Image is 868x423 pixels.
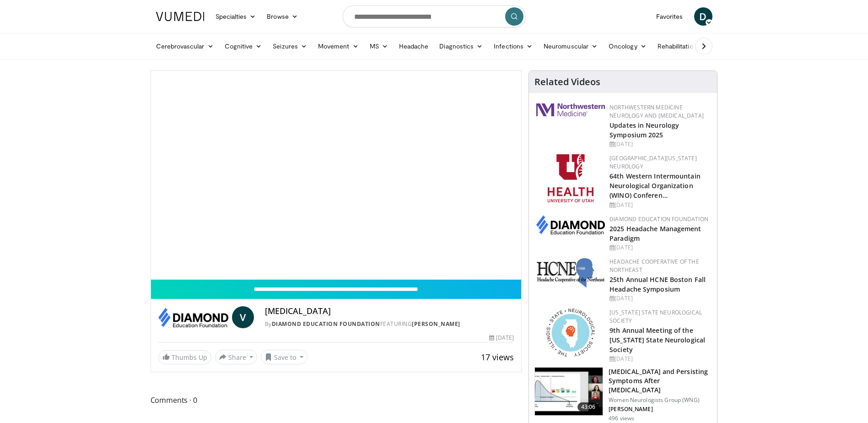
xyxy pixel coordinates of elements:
[151,394,522,406] span: Comments 0
[609,258,699,274] a: Headache Cooperative of the Northeast
[609,244,710,252] div: [DATE]
[536,258,605,288] img: 6c52f715-17a6-4da1-9b6c-8aaf0ffc109f.jpg.150x105_q85_autocrop_double_scale_upscale_version-0.2.jpg
[609,121,679,139] a: Updates in Neurology Symposium 2025
[267,37,313,55] a: Seizures
[534,76,600,87] h4: Related Videos
[261,350,307,364] button: Save to
[156,12,205,21] img: VuMedi Logo
[488,37,538,55] a: Infections
[343,5,526,27] input: Search topics, interventions
[548,154,593,202] img: f6362829-b0a3-407d-a044-59546adfd345.png.150x105_q85_autocrop_double_scale_upscale_version-0.2.png
[364,37,394,55] a: MS
[536,215,605,234] img: d0406666-9e5f-4b94-941b-f1257ac5ccaf.png.150x105_q85_autocrop_double_scale_upscale_version-0.2.png
[261,7,303,26] a: Browse
[546,309,595,357] img: 71a8b48c-8850-4916-bbdd-e2f3ccf11ef9.png.150x105_q85_autocrop_double_scale_upscale_version-0.2.png
[313,37,364,55] a: Movement
[577,402,599,412] span: 43:06
[609,103,704,119] a: Northwestern Medicine Neurology and [MEDICAL_DATA]
[609,396,712,404] p: Women Neurologists Group (WNG)
[609,201,710,209] div: [DATE]
[609,215,708,223] a: Diamond Education Foundation
[434,37,488,55] a: Diagnostics
[535,368,603,415] img: a86f5211-1e68-48da-a0c0-f012a8b9ab80.150x105_q85_crop-smart_upscale.jpg
[609,224,701,243] a: 2025 Headache Management Paradigm
[609,172,701,200] a: 64th Western Intermountain Neurological Organization (WINO) Conferen…
[694,7,712,26] a: D
[151,37,219,55] a: Cerebrovascular
[609,309,702,325] a: [US_STATE] State Neurological Society
[536,103,605,116] img: 2a462fb6-9365-492a-ac79-3166a6f924d8.png.150x105_q85_autocrop_double_scale_upscale_version-0.2.jpg
[412,320,460,328] a: [PERSON_NAME]
[609,140,710,148] div: [DATE]
[609,415,634,422] p: 496 views
[272,320,380,328] a: Diamond Education Foundation
[265,320,514,328] div: By FEATURING
[609,406,712,413] p: [PERSON_NAME]
[151,71,522,280] video-js: Video Player
[651,7,689,26] a: Favorites
[609,326,705,354] a: 9th Annual Meeting of the [US_STATE] State Neurological Society
[232,306,254,328] a: V
[603,37,652,55] a: Oncology
[534,367,712,422] a: 43:06 [MEDICAL_DATA] and Persisting Symptoms After [MEDICAL_DATA] Women Neurologists Group (WNG) ...
[609,355,710,363] div: [DATE]
[538,37,603,55] a: Neuromuscular
[609,367,712,395] h3: [MEDICAL_DATA] and Persisting Symptoms After [MEDICAL_DATA]
[609,275,706,293] a: 25th Annual HCNE Boston Fall Headache Symposium
[489,334,514,342] div: [DATE]
[210,7,262,26] a: Specialties
[219,37,268,55] a: Cognitive
[609,294,710,303] div: [DATE]
[265,306,514,316] h4: [MEDICAL_DATA]
[158,306,228,328] img: Diamond Education Foundation
[609,154,697,170] a: [GEOGRAPHIC_DATA][US_STATE] Neurology
[652,37,702,55] a: Rehabilitation
[394,37,434,55] a: Headache
[481,352,514,363] span: 17 views
[215,350,258,364] button: Share
[158,350,211,364] a: Thumbs Up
